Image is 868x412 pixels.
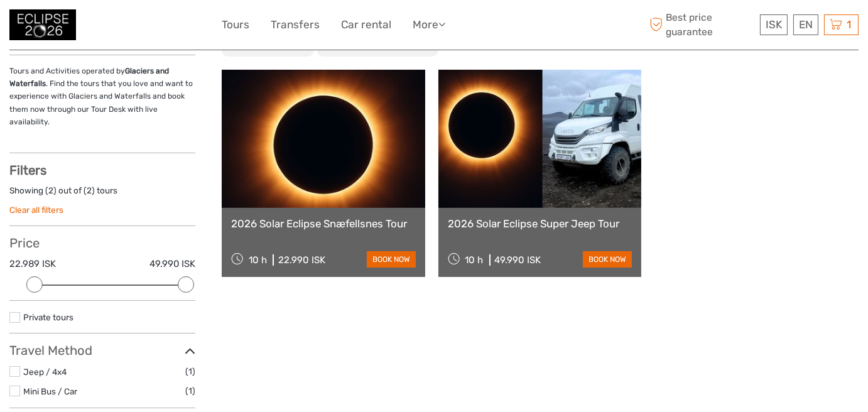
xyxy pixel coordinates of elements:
[48,185,53,197] label: 2
[465,254,484,266] span: 10 h
[9,67,169,88] strong: Glaciers and Waterfalls
[9,163,46,178] strong: Filters
[144,19,160,35] button: Open LiveChat chat widget
[23,367,67,377] a: Jeep / 4x4
[18,22,142,32] p: We're away right now. Please check back later!
[413,16,445,34] a: More
[23,386,77,396] a: Mini Bus / Car
[149,257,195,271] label: 49.990 ISK
[495,254,541,266] div: 49.990 ISK
[23,312,73,322] a: Private tours
[231,217,416,230] a: 2026 Solar Eclipse Snæfellsnes Tour
[367,251,416,268] a: book now
[87,185,92,197] label: 2
[448,217,632,230] a: 2026 Solar Eclipse Super Jeep Tour
[278,254,325,266] div: 22.990 ISK
[249,254,267,266] span: 10 h
[9,65,195,129] p: Tours and Activities operated by . Find the tours that you love and want to experience with Glaci...
[9,236,195,251] h3: Price
[9,257,56,271] label: 22.989 ISK
[341,16,391,34] a: Car rental
[185,364,195,379] span: (1)
[9,9,76,40] img: 3312-44506bfc-dc02-416d-ac4c-c65cb0cf8db4_logo_small.jpg
[9,185,195,204] div: Showing ( ) out of ( ) tours
[185,384,195,398] span: (1)
[766,18,782,31] span: ISK
[222,16,249,34] a: Tours
[9,205,63,215] a: Clear all filters
[271,16,320,34] a: Transfers
[845,18,853,31] span: 1
[583,251,632,268] a: book now
[646,11,757,38] span: Best price guarantee
[9,343,195,358] h3: Travel Method
[793,14,818,35] div: EN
